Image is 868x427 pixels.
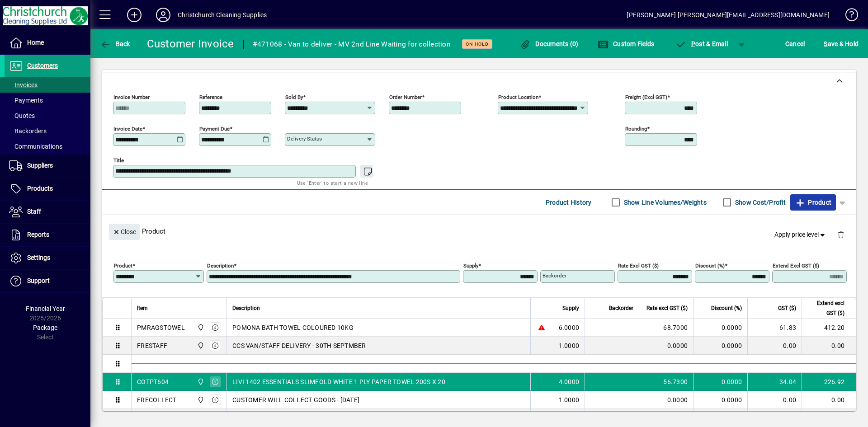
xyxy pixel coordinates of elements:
mat-label: Payment due [199,126,230,132]
span: 1.0000 [559,341,580,350]
div: COTPT604 [137,377,169,386]
a: Knowledge Base [839,2,857,31]
a: Products [5,178,90,200]
button: Cancel [783,36,807,52]
td: 226.92 [802,373,856,391]
mat-label: Freight (excl GST) [625,94,667,100]
span: Christchurch Cleaning Supplies Ltd [195,377,205,387]
mat-label: Invoice number [113,94,150,100]
span: Description [232,303,260,313]
label: Show Cost/Profit [733,198,786,207]
td: 32.40 [747,409,802,427]
div: 0.0000 [645,395,688,404]
a: Backorders [5,123,90,139]
div: 56.7300 [645,377,688,386]
span: Reports [27,231,49,238]
span: Invoices [9,81,38,89]
span: Supply [562,303,579,313]
div: 68.7000 [645,323,688,332]
a: Support [5,270,90,292]
span: Financial Year [26,305,65,312]
a: Communications [5,139,90,154]
div: 0.0000 [645,341,688,350]
div: PMRAGSTOWEL [137,323,185,332]
button: Add [120,7,149,23]
span: Quotes [9,112,35,119]
button: Product History [542,194,595,211]
mat-label: Supply [463,263,478,269]
span: Product History [546,195,592,210]
span: Custom Fields [598,40,655,47]
span: Cancel [785,37,805,51]
td: 216.00 [802,409,856,427]
button: Profile [149,7,178,23]
span: Package [33,324,57,331]
span: Rate excl GST ($) [646,303,688,313]
mat-label: Rate excl GST ($) [618,263,659,269]
span: POMONA BATH TOWEL COLOURED 10KG [232,323,354,332]
span: Close [113,225,136,239]
span: 6.0000 [559,323,580,332]
a: Reports [5,224,90,246]
mat-hint: Use 'Enter' to start a new line [297,178,368,188]
td: 0.00 [747,391,802,409]
div: FRECOLLECT [137,395,177,404]
app-page-header-button: Back [90,36,140,52]
mat-label: Product location [498,94,538,100]
td: 34.04 [747,373,802,391]
span: Suppliers [27,162,53,169]
span: Payments [9,97,43,104]
span: Extend excl GST ($) [807,298,844,318]
td: 0.00 [802,391,856,409]
span: Customers [27,62,58,69]
span: LIVI 1402 ESSENTIALS SLIMFOLD WHITE 1 PLY PAPER TOWEL 200S X 20 [232,377,445,386]
div: Customer Invoice [147,37,234,51]
button: Documents (0) [518,36,581,52]
span: Christchurch Cleaning Supplies Ltd [195,323,205,333]
mat-label: Extend excl GST ($) [773,263,819,269]
button: Save & Hold [821,36,861,52]
span: GST ($) [778,303,796,313]
span: Communications [9,143,62,150]
span: 4.0000 [559,377,580,386]
app-page-header-button: Close [107,227,142,235]
td: 10.0000 [693,409,747,427]
button: Post & Email [671,36,732,52]
td: 0.0000 [693,319,747,337]
button: Close [109,224,140,240]
span: Support [27,277,50,284]
td: 0.0000 [693,391,747,409]
a: Suppliers [5,155,90,177]
div: Product [102,215,856,248]
mat-label: Delivery status [287,136,322,142]
span: CUSTOMER WILL COLLECT GOODS - [DATE] [232,395,359,404]
a: Invoices [5,77,90,93]
mat-label: Backorder [542,272,566,279]
td: 0.0000 [693,373,747,391]
span: ave & Hold [824,37,859,51]
span: On hold [466,41,489,47]
span: 1.0000 [559,395,580,404]
span: Products [27,185,53,192]
div: [PERSON_NAME] [PERSON_NAME][EMAIL_ADDRESS][DOMAIN_NAME] [627,8,830,22]
mat-label: Sold by [285,94,303,100]
span: Product [795,195,831,210]
a: Staff [5,201,90,223]
span: ost & Email [675,40,728,47]
td: 61.83 [747,319,802,337]
span: Settings [27,254,50,261]
span: Staff [27,208,41,215]
div: Christchurch Cleaning Supplies [178,8,267,22]
td: 412.20 [802,319,856,337]
td: 0.00 [747,337,802,355]
span: Home [27,39,44,46]
span: Christchurch Cleaning Supplies Ltd [195,395,205,405]
span: P [691,40,695,47]
td: 0.00 [802,337,856,355]
span: Documents (0) [520,40,579,47]
mat-label: Product [114,263,132,269]
a: Home [5,32,90,54]
div: #471068 - Van to deliver - MV 2nd Line Waiting for collection [253,37,451,52]
mat-label: Order number [389,94,422,100]
button: Product [790,194,836,211]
